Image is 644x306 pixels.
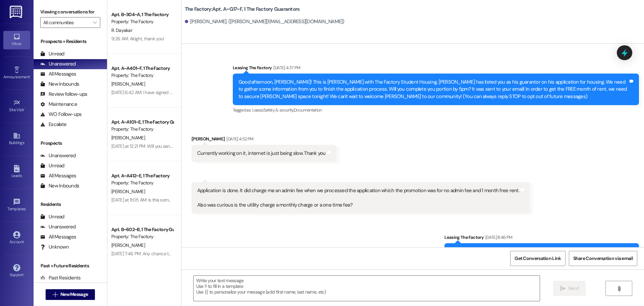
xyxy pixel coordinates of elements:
[185,18,344,25] div: [PERSON_NAME]. ([PERSON_NAME][EMAIL_ADDRESS][DOMAIN_NAME])
[3,97,30,115] a: Site Visit •
[111,251,284,257] div: [DATE] 7:46 PM: Any chance these reminder text messages can get sent at NOT 12:15am?
[233,64,639,74] div: Leasing The Factory
[43,17,90,28] input: All communities
[111,143,228,149] div: [DATE] at 12:21 PM: Will you send him a link for the new lease?
[10,6,23,18] img: ResiDesk Logo
[3,163,30,181] a: Leads
[40,162,64,169] div: Unread
[34,140,107,147] div: Prospects
[111,36,164,42] div: 9:26 AM: Alright, thank you!
[263,107,294,113] span: Safety & security ,
[616,286,622,291] i: 
[24,106,25,111] span: •
[197,150,326,157] div: Currently working on it, internet is just being slow. Thank you
[40,152,76,159] div: Unanswered
[560,286,565,291] i: 
[444,234,639,243] div: Leasing The Factory
[111,119,173,126] div: Apt. A~A101~E, 1 The Factory Guarantors
[111,72,173,79] div: Property: The Factory
[60,291,88,298] span: New Message
[40,213,64,220] div: Unread
[252,107,263,113] span: Lease ,
[197,187,519,209] div: Application is done. It did charge me an admin fee when we processed the application which the pr...
[573,255,633,262] span: Share Conversation via email
[272,64,300,71] div: [DATE] 4:37 PM
[40,274,81,281] div: Past Residents
[185,6,300,13] b: The Factory: Apt. A~G17~F, 1 The Factory Guarantors
[46,289,95,300] button: New Message
[40,50,64,57] div: Unread
[484,234,513,241] div: [DATE] 8:46 PM
[111,65,173,72] div: Apt. A~A401~F, 1 The Factory
[40,91,87,98] div: Review follow-ups
[569,251,637,266] button: Share Conversation via email
[93,20,97,25] i: 
[111,135,145,141] span: [PERSON_NAME]
[34,262,107,269] div: Past + Future Residents
[26,206,27,210] span: •
[111,126,173,133] div: Property: The Factory
[40,81,79,88] div: New Inbounds
[40,223,76,230] div: Unanswered
[40,60,76,68] div: Unanswered
[30,74,31,78] span: •
[111,81,145,87] span: [PERSON_NAME]
[510,251,565,266] button: Get Conversation Link
[40,101,77,108] div: Maintenance
[233,105,639,115] div: Tagged as:
[40,182,79,189] div: New Inbounds
[40,172,76,179] div: All Messages
[40,71,76,78] div: All Messages
[553,281,586,296] button: Send
[192,135,336,145] div: [PERSON_NAME]
[111,226,173,233] div: Apt. B~602~B, 1 The Factory Guarantors
[225,135,253,142] div: [DATE] 4:52 PM
[515,255,561,262] span: Get Conversation Link
[111,18,173,25] div: Property: The Factory
[3,31,30,49] a: Inbox
[40,111,82,118] div: WO Follow-ups
[111,197,315,203] div: [DATE] at 11:05 AM: Is this something you guys can fix without charging [DEMOGRAPHIC_DATA] reside...
[111,233,173,240] div: Property: The Factory
[111,89,266,95] div: [DATE] 6:42 AM: I have signed the free rent document and that charge is not off.
[111,179,173,186] div: Property: The Factory
[568,285,579,292] span: Send
[238,79,628,100] div: Good afternoon, [PERSON_NAME]! This is [PERSON_NAME] with The Factory Student Housing. [PERSON_NA...
[111,27,132,33] span: R. Dayakar
[40,244,69,251] div: Unknown
[3,130,30,148] a: Buildings
[294,107,322,113] span: Documentation
[111,172,173,179] div: Apt. A~A412~E, 1 The Factory
[53,292,58,297] i: 
[34,201,107,208] div: Residents
[111,188,145,194] span: [PERSON_NAME]
[40,121,66,128] div: Escalate
[111,11,173,18] div: Apt. B~304~A, 1 The Factory
[40,233,76,241] div: All Messages
[40,7,100,17] label: Viewing conversations for
[3,196,30,214] a: Templates •
[111,242,145,248] span: [PERSON_NAME]
[3,229,30,247] a: Account
[34,38,107,45] div: Prospects + Residents
[3,262,30,280] a: Support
